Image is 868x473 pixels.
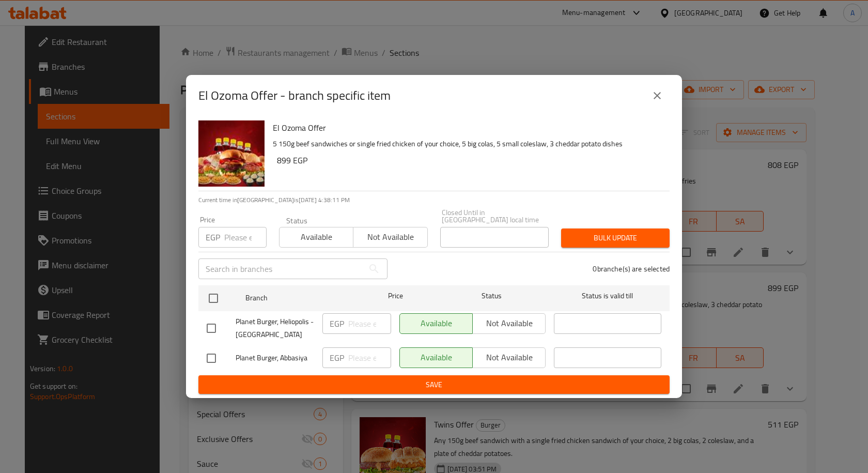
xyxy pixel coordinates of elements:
span: Planet Burger, Heliopolis - [GEOGRAPHIC_DATA] [236,315,314,341]
input: Please enter price [224,227,267,248]
input: Search in branches [198,258,364,279]
h6: El Ozoma Offer [273,120,661,135]
p: EGP [206,231,220,243]
input: Please enter price [348,347,391,368]
p: EGP [330,352,344,364]
span: Save [207,378,661,391]
span: Status is valid till [554,289,661,302]
span: Price [361,289,430,302]
p: 0 branche(s) are selected [593,264,670,274]
p: Current time in [GEOGRAPHIC_DATA] is [DATE] 4:38:11 PM [198,195,670,205]
span: Branch [245,292,353,304]
span: Planet Burger, Abbasiya [236,352,314,364]
button: Bulk update [561,228,670,248]
p: 5 150g beef sandwiches or single fried chicken of your choice, 5 big colas, 5 small coleslaw, 3 c... [273,138,661,150]
button: close [645,83,670,108]
button: Available [279,227,353,248]
span: Status [438,289,546,302]
p: EGP [330,317,344,330]
img: El Ozoma Offer [198,120,265,187]
span: Not available [358,230,423,245]
input: Please enter price [348,313,391,334]
button: Not available [353,227,427,248]
span: Available [284,230,349,245]
h2: El Ozoma Offer - branch specific item [198,87,391,104]
span: Bulk update [569,232,661,245]
h6: 899 EGP [277,153,661,167]
button: Save [198,375,670,394]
